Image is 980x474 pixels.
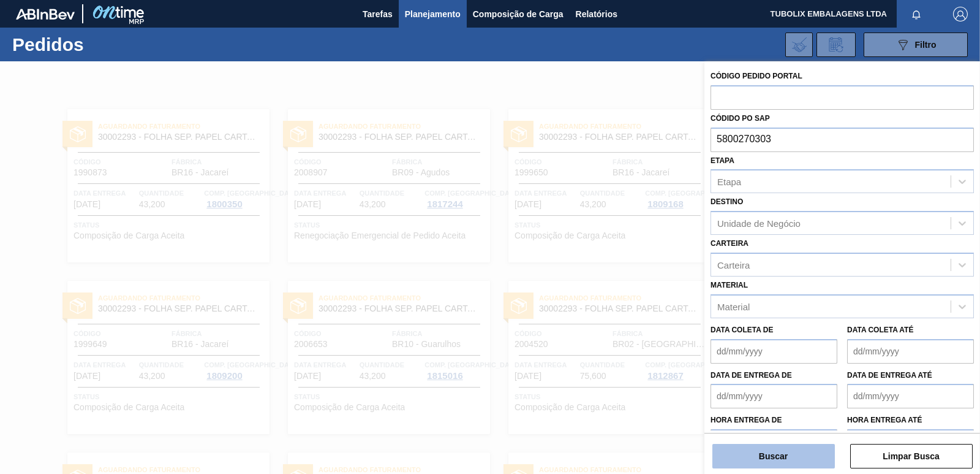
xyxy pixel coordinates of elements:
button: Filtro [864,32,968,57]
label: Destino [710,197,743,206]
input: dd/mm/yyyy [847,339,974,364]
label: Carteira [710,239,748,248]
label: Data de Entrega até [847,371,932,380]
span: Tarefas [363,7,393,21]
div: Unidade de Negócio [717,218,801,229]
div: Solicitação de Revisão de Pedidos [816,32,856,57]
label: Data de Entrega de [710,371,792,380]
input: dd/mm/yyyy [847,384,974,408]
label: Data coleta até [847,326,913,334]
label: Hora entrega de [710,411,837,429]
input: dd/mm/yyyy [710,339,837,364]
div: Importar Negociações dos Pedidos [785,32,813,57]
h1: Pedidos [12,37,190,52]
span: Planejamento [405,7,461,21]
label: Etapa [710,156,734,165]
span: Relatórios [576,7,617,21]
button: Notificações [897,6,936,23]
div: Material [717,301,750,312]
img: Logout [953,7,968,21]
label: Hora entrega até [847,411,974,429]
input: dd/mm/yyyy [710,384,837,408]
div: Etapa [717,177,741,187]
label: Códido PO SAP [710,114,770,123]
span: Composição de Carga [473,7,563,21]
img: TNhmsLtSVTkK8tSr43FrP2fwEKptu5GPRR3wAAAABJRU5ErkJggg== [16,9,75,20]
label: Código Pedido Portal [710,72,802,80]
div: Carteira [717,259,750,270]
label: Material [710,281,748,289]
label: Data coleta de [710,326,773,334]
span: Filtro [915,40,937,50]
